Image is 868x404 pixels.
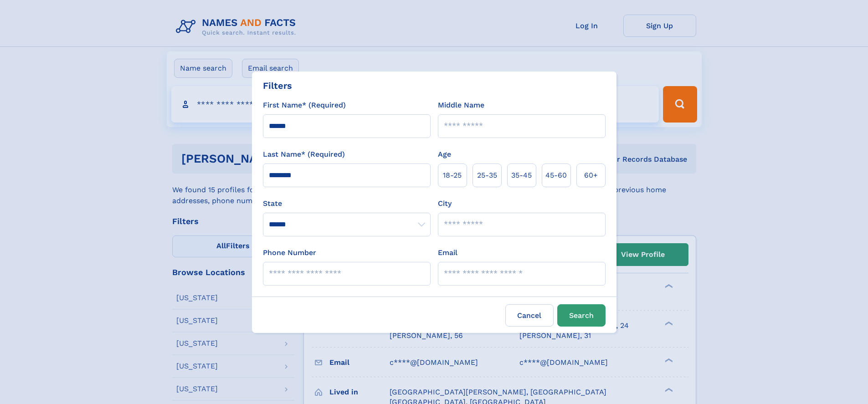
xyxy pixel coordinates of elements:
label: State [263,198,431,209]
label: First Name* (Required) [263,100,346,111]
span: 18‑25 [443,170,462,181]
span: 45‑60 [545,170,567,181]
span: 60+ [584,170,598,181]
label: Last Name* (Required) [263,149,345,160]
label: Email [438,247,457,258]
label: Middle Name [438,100,484,111]
label: Phone Number [263,247,316,258]
label: Cancel [505,304,554,327]
div: Filters [263,79,292,92]
span: 25‑35 [477,170,497,181]
label: Age [438,149,451,160]
label: City [438,198,452,209]
button: Search [557,304,606,327]
span: 35‑45 [511,170,532,181]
